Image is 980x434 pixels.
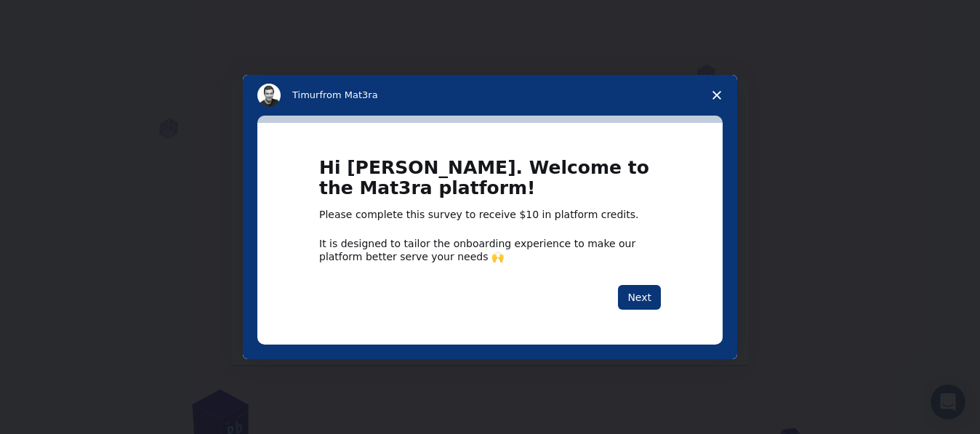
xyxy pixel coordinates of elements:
span: Close survey [696,75,737,116]
div: It is designed to tailor the onboarding experience to make our platform better serve your needs 🙌 [319,237,661,263]
span: from Mat3ra [319,89,377,100]
button: Next [618,285,661,310]
img: Profile image for Timur [257,84,281,107]
div: Please complete this survey to receive $10 in platform credits. [319,208,661,222]
span: Timur [292,89,319,100]
h1: Hi [PERSON_NAME]. Welcome to the Mat3ra platform! [319,158,661,208]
